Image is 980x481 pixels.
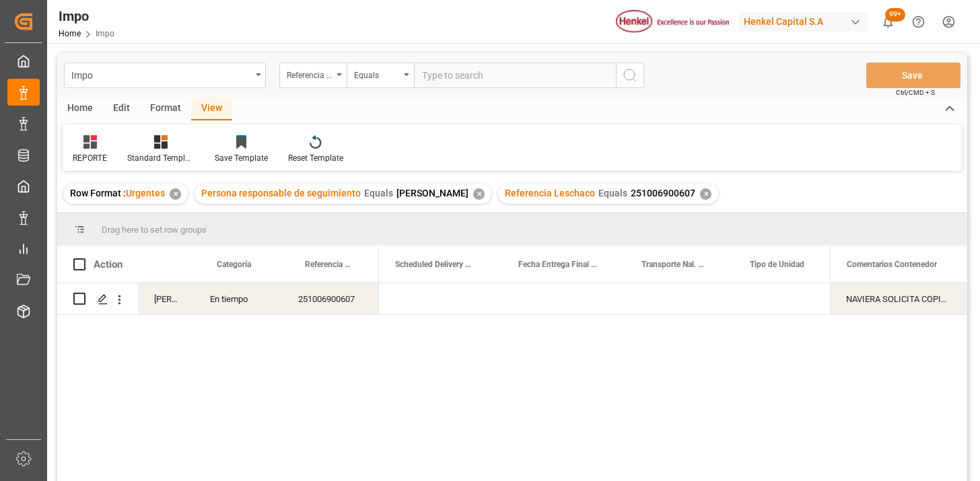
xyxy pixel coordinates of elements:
span: Row Format : [70,188,126,198]
span: Referencia Leschaco [505,188,595,198]
div: Home [57,98,103,120]
div: 251006900607 [282,283,379,314]
div: Henkel Capital S.A [738,12,868,32]
span: 251006900607 [631,188,695,198]
div: [PERSON_NAME] [138,283,194,314]
img: Henkel%20logo.jpg_1689854090.jpg [616,10,729,34]
button: show 100 new notifications [873,7,903,37]
div: Press SPACE to select this row. [57,283,379,315]
button: search button [616,63,644,88]
div: Impo [71,66,251,83]
div: Standard Templates [127,152,195,164]
span: Fecha Entrega Final en [GEOGRAPHIC_DATA] [518,260,597,269]
div: Reset Template [288,152,343,164]
span: Scheduled Delivery Date [395,260,474,269]
div: Press SPACE to select this row. [830,283,967,315]
div: Impo [59,6,114,26]
button: open menu [279,63,347,88]
div: ✕ [700,188,711,200]
div: Save Template [215,152,268,164]
button: Henkel Capital S.A [738,9,873,34]
span: Categoría [217,260,251,269]
span: Equals [364,188,393,198]
div: En tiempo [194,283,282,314]
div: ✕ [170,188,181,200]
div: Equals [354,66,400,81]
span: Equals [598,188,627,198]
button: Help Center [903,7,934,37]
span: 99+ [885,8,905,22]
div: Format [140,98,191,120]
span: [PERSON_NAME] [396,188,468,198]
button: open menu [347,63,414,88]
span: Ctrl/CMD + S [896,87,935,98]
div: Referencia Leschaco [287,66,332,81]
button: Save [866,63,960,88]
a: Home [59,29,81,38]
div: NAVIERA SOLICITA COPIA ACTUALIZADA POR CAMBIO DE SHIPPER [830,283,967,314]
div: ✕ [473,188,485,200]
input: Type to search [414,63,616,88]
button: open menu [64,63,266,88]
span: Referencia Leschaco [305,260,351,269]
span: Comentarios Contenedor [847,260,937,269]
div: REPORTE [73,152,107,164]
div: Action [94,258,123,270]
span: Tipo de Unidad [750,260,804,269]
span: Transporte Nal. (Nombre#Caja) [641,260,705,269]
div: View [191,98,232,120]
div: Edit [103,98,140,120]
span: Persona responsable de seguimiento [201,188,361,198]
span: Urgentes [126,188,165,198]
span: Drag here to set row groups [102,225,207,235]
